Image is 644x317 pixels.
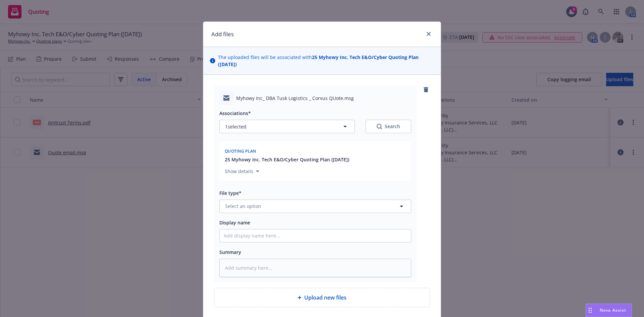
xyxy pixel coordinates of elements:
span: File type* [219,190,241,196]
span: 1 selected [225,123,247,130]
button: Nova Assist [586,304,632,317]
button: 25 Myhowy Inc. Tech E&O/Cyber Quoting Plan ([DATE]) [225,156,349,163]
input: Add display name here... [220,229,411,242]
span: Quoting plan [225,148,256,154]
button: SearchSearch [366,120,411,133]
strong: 25 Myhowy Inc. Tech E&O/Cyber Quoting Plan ([DATE]) [218,54,419,67]
span: Display name [219,219,250,226]
span: Upload new files [304,294,346,302]
div: Drag to move [586,304,594,317]
a: close [425,30,433,38]
span: The uploaded files will be associated with [218,54,434,68]
span: Nova Assist [600,307,626,313]
div: Upload new files [214,288,430,307]
span: Associations* [219,110,251,116]
a: remove [422,86,430,94]
span: Select an option [225,203,261,210]
button: Show details [222,167,262,175]
div: Search [377,123,400,130]
span: Myhowy Inc_ DBA Tusk Logistics _ Corvus QUote.msg [236,95,354,102]
button: 1selected [219,120,355,133]
span: Summary [219,249,241,255]
button: Select an option [219,200,411,213]
svg: Search [377,124,382,129]
h1: Add files [211,30,234,39]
